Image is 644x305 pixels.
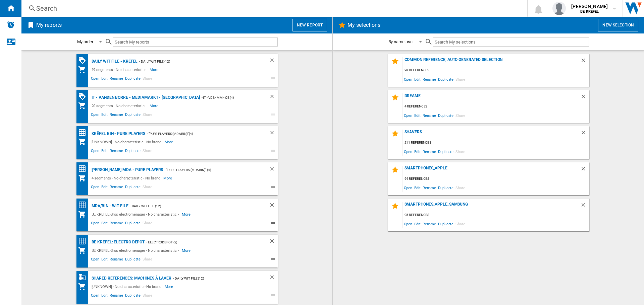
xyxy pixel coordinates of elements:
span: Open [90,220,101,228]
span: Duplicate [124,184,142,192]
div: Shared references: Machines à laver [90,274,172,283]
div: My Assortment [78,174,90,182]
span: Share [142,184,153,192]
span: Rename [109,292,124,300]
div: - Daily WIT file (12) [138,57,255,66]
div: - IT - Vdb - MM - CB (4) [200,93,256,102]
span: Open [403,183,414,192]
div: DREAME [403,93,580,102]
span: Rename [109,75,124,83]
span: Duplicate [437,219,454,228]
div: Price Matrix [78,129,90,137]
div: Common reference, auto generated selection [403,57,580,66]
span: Duplicate [124,111,142,120]
span: More [163,174,173,182]
span: Open [403,75,414,84]
div: Delete [269,130,278,138]
div: PROMOTIONS Matrix [78,92,90,101]
span: Rename [422,75,437,84]
div: My Assortment [78,246,90,254]
div: Delete [269,274,278,283]
span: Edit [413,75,422,84]
span: Edit [100,184,109,192]
span: Edit [100,148,109,156]
span: Open [90,148,101,156]
div: IT - Vanden Borre - Mediamarkt - [GEOGRAPHIC_DATA] [90,93,200,102]
div: Delete [269,57,278,66]
div: Delete [580,130,589,139]
span: Rename [422,219,437,228]
span: Duplicate [124,220,142,228]
div: 4 segments - No characteristic - No brand [90,174,164,182]
span: Share [142,111,153,120]
span: Open [90,256,101,264]
div: 211 references [403,139,589,147]
span: Edit [413,147,422,156]
span: [PERSON_NAME] [571,3,608,10]
span: Share [454,111,466,120]
div: By name asc. [388,39,414,44]
div: [UNKNOWN] - No characteristic - No brand [90,138,165,146]
span: Open [403,111,414,120]
div: - Daily WIT file (12) [171,274,255,283]
div: Krëfel BIN - Pure Players [90,130,146,138]
div: Delete [269,166,278,174]
span: Rename [109,148,124,156]
div: Shavers [403,130,580,139]
input: Search My reports [113,37,278,47]
span: More [150,66,159,74]
span: Share [142,75,153,83]
div: - "Pure Players (MDABIN)" (4) [163,166,255,174]
span: Edit [100,292,109,300]
div: My Assortment [78,102,90,110]
div: Delete [269,238,278,246]
div: My Assortment [78,66,90,74]
span: Open [403,147,414,156]
div: My Assortment [78,283,90,291]
div: Delete [269,202,278,210]
div: 95 references [403,211,589,219]
div: MDA/BIN - WIT file [90,202,128,210]
input: Search My selections [433,37,589,47]
span: Open [403,219,414,228]
div: Smartphones_Apple_Samsung [403,202,580,211]
span: Rename [109,111,124,120]
div: 20 segments - No characteristic - [90,102,150,110]
span: Duplicate [124,256,142,264]
div: Delete [580,93,589,102]
button: New selection [598,19,638,31]
span: Rename [109,220,124,228]
h2: My selections [346,19,382,31]
div: Price Matrix [78,165,90,173]
span: Share [142,220,153,228]
span: Share [454,183,466,192]
span: Duplicate [437,183,454,192]
div: [UNKNOWN] - No characteristic - No brand [90,283,165,291]
button: New report [292,19,327,31]
span: Edit [100,220,109,228]
div: - "Pure Players (MDABIN)" (4) [145,130,255,138]
span: Share [454,147,466,156]
span: Edit [413,219,422,228]
span: Rename [422,183,437,192]
span: More [165,283,174,291]
span: Open [90,184,101,192]
div: BE KREFEL:Gros electroménager - No characteristic - [90,246,182,254]
span: Share [142,256,153,264]
span: Rename [422,111,437,120]
div: - Daily WIT file (12) [128,202,256,210]
span: Open [90,111,101,120]
span: Rename [422,147,437,156]
div: My Assortment [78,138,90,146]
span: Edit [100,256,109,264]
span: Duplicate [124,75,142,83]
div: BE KREFEL:Gros electroménager - No characteristic - [90,210,182,218]
span: Duplicate [437,147,454,156]
span: Edit [413,111,422,120]
div: Delete [269,93,278,102]
div: Delete [580,57,589,66]
div: My Assortment [78,210,90,218]
img: profile.jpg [552,2,566,15]
span: Duplicate [437,75,454,84]
div: Delete [580,166,589,175]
